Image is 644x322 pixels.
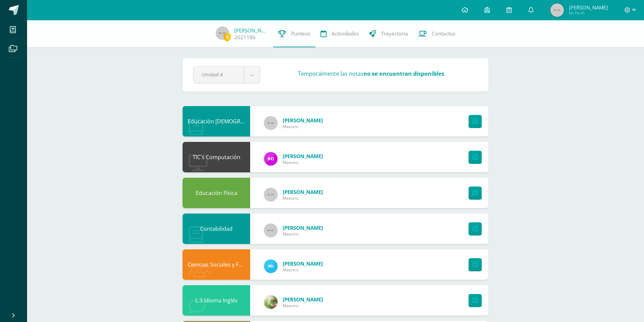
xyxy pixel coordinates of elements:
span: Contactos [432,30,455,37]
a: Punteos [273,20,315,47]
a: Unidad 4 [194,67,260,83]
span: 0 [223,33,231,41]
div: Contabilidad [183,214,250,244]
img: 1372173d9c36a2fec6213f9422fd5266.png [264,152,278,166]
span: Maestro [283,159,323,165]
a: Actividades [315,20,364,47]
span: [PERSON_NAME] [283,224,323,231]
span: [PERSON_NAME] [283,117,323,124]
div: Educación Cristiana [183,106,250,137]
span: Actividades [332,30,359,37]
span: [PERSON_NAME] [283,189,323,195]
img: 60x60 [264,224,278,237]
a: [PERSON_NAME] [234,27,268,34]
span: Maestro [283,231,323,237]
img: a5ec97171129a96b385d3d847ecf055b.png [264,295,278,309]
span: [PERSON_NAME] [283,260,323,267]
span: Maestro [283,195,323,201]
span: Unidad 4 [202,67,235,82]
img: 45x45 [550,3,564,17]
span: Mi Perfil [569,10,608,16]
strong: no se encuentran disponibles [363,70,444,77]
img: 12b25f5302bfc2aa4146641255767367.png [264,259,278,273]
span: Punteos [291,30,310,37]
span: [PERSON_NAME] [569,4,608,11]
img: 45x45 [216,26,229,40]
div: TIC´s Computación [183,142,250,172]
div: Ciencias Sociales y Formación Ciudadana [183,249,250,280]
div: Educación Física [183,178,250,208]
span: Trayectoria [381,30,408,37]
span: Maestro [283,124,323,129]
span: Maestro [283,267,323,273]
span: [PERSON_NAME] [283,153,323,159]
h3: Temporalmente las notas . [298,70,446,77]
img: 60x60 [264,116,278,130]
a: 2021186 [234,34,256,41]
a: Contactos [413,20,460,47]
img: 60x60 [264,188,278,201]
span: [PERSON_NAME] [283,296,323,303]
span: Maestro [283,303,323,308]
a: Trayectoria [364,20,413,47]
div: L.3 Idioma Inglés [183,285,250,316]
